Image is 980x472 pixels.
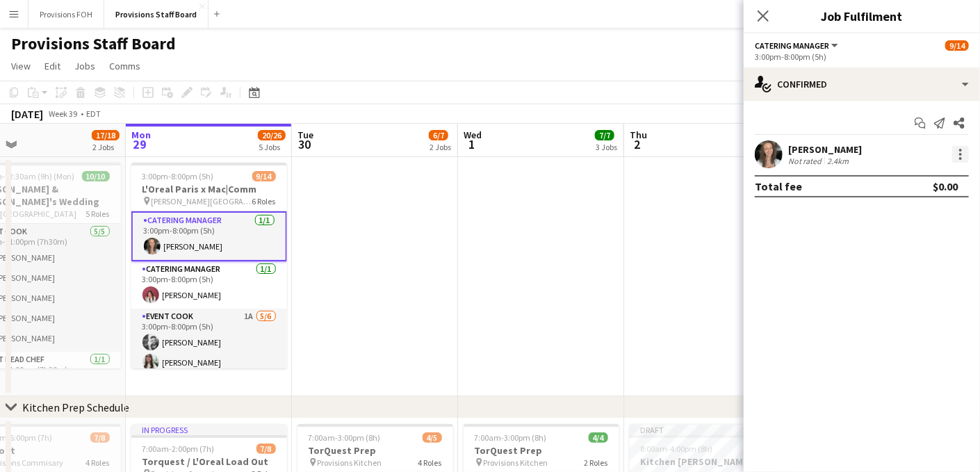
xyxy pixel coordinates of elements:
span: Wed [464,129,482,141]
div: 2.4km [824,156,851,166]
span: Jobs [74,60,95,72]
button: Catering Manager [755,40,840,51]
button: Provisions FOH [28,1,104,28]
span: 1 [462,136,482,152]
span: 30 [295,136,313,152]
app-card-role: Catering Manager1/13:00pm-8:00pm (5h)[PERSON_NAME] [131,211,287,261]
app-card-role: Event Cook1A5/63:00pm-8:00pm (5h)[PERSON_NAME][PERSON_NAME] [131,309,287,457]
h3: TorQuest Prep [464,444,619,457]
span: 29 [129,136,151,152]
app-card-role: Catering Manager1/13:00pm-8:00pm (5h)[PERSON_NAME] [131,261,287,309]
span: Tue [297,129,313,141]
h3: Kitchen [PERSON_NAME] [630,455,785,468]
h1: Provisions Staff Board [11,33,176,54]
span: Mon [131,129,151,141]
span: 7:00am-2:00pm (7h) [142,443,215,454]
h3: TorQuest Prep [297,444,453,457]
span: Comms [109,60,140,72]
a: View [6,57,36,75]
div: 5 Jobs [259,142,285,152]
span: Catering Manager [755,40,829,51]
h3: Job Fulfilment [744,7,980,25]
div: In progress [131,424,287,435]
div: 2 Jobs [430,142,451,152]
div: $0.00 [933,179,958,193]
span: Provisions Kitchen [484,457,548,468]
span: 4 Roles [86,457,110,468]
app-job-card: 3:00pm-8:00pm (5h)9/14L'Oreal Paris x Mac|Comm [PERSON_NAME][GEOGRAPHIC_DATA][PERSON_NAME]6 Roles... [131,163,287,368]
span: 7/8 [256,443,276,454]
span: 9/14 [945,40,969,51]
h3: Torquest / L'Oreal Load Out [131,455,287,468]
div: Draft [630,424,785,435]
div: Total fee [755,179,802,193]
span: 7/7 [595,130,614,140]
span: 9/14 [252,171,276,181]
a: Comms [104,57,146,75]
span: 7:00am-3:00pm (8h) [309,432,381,443]
span: View [11,60,31,72]
div: 3 Jobs [596,142,617,152]
span: 4/4 [589,432,608,443]
span: 3:00pm-8:00pm (5h) [142,171,214,181]
div: 2 Jobs [92,142,119,152]
span: 20/26 [258,130,286,140]
span: Week 39 [46,108,81,119]
span: 8:00am-4:00pm (8h) [641,443,713,454]
div: Kitchen Prep Schedule [22,400,129,414]
div: [DATE] [11,107,43,121]
span: Edit [44,60,60,72]
span: 2 [628,136,647,152]
span: 17/18 [92,130,120,140]
span: [PERSON_NAME][GEOGRAPHIC_DATA][PERSON_NAME] [152,196,252,206]
span: 5 Roles [86,209,110,219]
div: Confirmed [744,67,980,101]
span: 6 Roles [252,196,276,206]
span: 7:00am-3:00pm (8h) [475,432,547,443]
span: Provisions Kitchen [318,457,382,468]
span: 7/8 [90,432,110,443]
a: Jobs [69,57,101,75]
div: 3:00pm-8:00pm (5h) [755,51,969,62]
span: Thu [630,129,647,141]
button: Provisions Staff Board [104,1,209,28]
span: 10/10 [82,171,110,181]
span: 6/7 [429,130,448,140]
h3: L'Oreal Paris x Mac|Comm [131,183,287,195]
div: Not rated [788,156,824,166]
span: 2 Roles [585,457,608,468]
div: EDT [86,108,101,119]
span: 4 Roles [418,457,442,468]
div: [PERSON_NAME] [788,143,862,156]
span: 4/5 [423,432,442,443]
a: Edit [39,57,66,75]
